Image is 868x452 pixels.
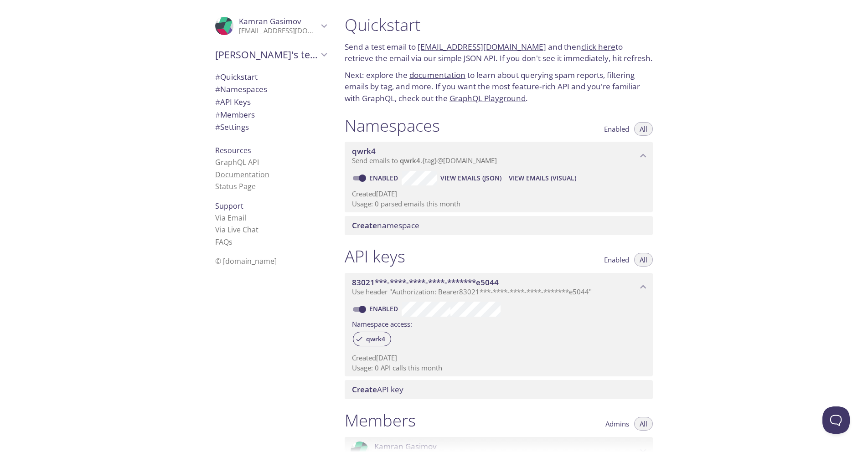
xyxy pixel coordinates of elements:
p: Next: explore the to learn about querying spam reports, filtering emails by tag, and more. If you... [345,69,653,104]
p: [EMAIL_ADDRESS][DOMAIN_NAME] [239,26,318,36]
div: Kamran Gasimov [208,11,334,41]
a: GraphQL API [215,157,259,167]
p: Send a test email to and then to retrieve the email via our simple JSON API. If you don't see it ... [345,41,653,64]
h1: Members [345,410,416,431]
span: View Emails (Visual) [509,173,576,184]
span: namespace [352,220,419,231]
div: Quickstart [208,71,334,83]
label: Namespace access: [352,317,412,330]
span: Settings [215,122,249,132]
h1: Namespaces [345,115,440,136]
div: Create namespace [345,216,653,235]
span: © [DOMAIN_NAME] [215,256,277,266]
span: API Keys [215,97,251,107]
span: Support [215,201,243,211]
button: View Emails (JSON) [437,171,505,185]
h1: API keys [345,246,405,267]
button: View Emails (Visual) [505,171,580,185]
a: [EMAIL_ADDRESS][DOMAIN_NAME] [418,41,546,52]
button: All [634,253,653,267]
span: Create [352,384,377,395]
span: # [215,72,220,82]
span: # [215,84,220,94]
a: documentation [409,70,465,80]
span: # [215,122,220,132]
div: Kamran's team [208,43,334,67]
span: Namespaces [215,84,267,94]
span: s [229,237,232,247]
p: Created [DATE] [352,189,646,199]
a: click here [581,41,615,52]
p: Created [DATE] [352,353,646,363]
div: Create API Key [345,380,653,399]
span: API key [352,384,403,395]
div: qwrk4 namespace [345,142,653,170]
span: Members [215,109,255,120]
div: Team Settings [208,121,334,134]
div: API Keys [208,96,334,108]
div: qwrk4 [353,332,391,346]
button: Admins [600,417,635,431]
a: FAQ [215,237,232,247]
p: Usage: 0 API calls this month [352,363,646,373]
span: Resources [215,145,251,155]
a: Enabled [368,174,402,182]
button: All [634,417,653,431]
button: All [634,122,653,136]
iframe: Help Scout Beacon - Open [822,406,850,434]
a: GraphQL Playground [449,93,526,103]
button: Enabled [599,122,635,136]
div: Members [208,108,334,121]
span: [PERSON_NAME]'s team [215,48,318,61]
div: Namespaces [208,83,334,96]
span: Create [352,220,377,231]
a: Status Page [215,181,256,191]
a: Enabled [368,304,402,313]
span: Kamran Gasimov [239,16,301,26]
button: Enabled [599,253,635,267]
a: Documentation [215,169,269,180]
a: Via Email [215,213,246,223]
span: View Emails (JSON) [440,173,501,184]
span: Quickstart [215,72,258,82]
span: # [215,109,220,120]
span: qwrk4 [352,146,376,156]
p: Usage: 0 parsed emails this month [352,199,646,209]
span: # [215,97,220,107]
a: Via Live Chat [215,225,258,235]
span: qwrk4 [400,156,420,165]
span: qwrk4 [361,335,391,343]
h1: Quickstart [345,15,653,35]
span: Send emails to . {tag} @[DOMAIN_NAME] [352,156,497,165]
